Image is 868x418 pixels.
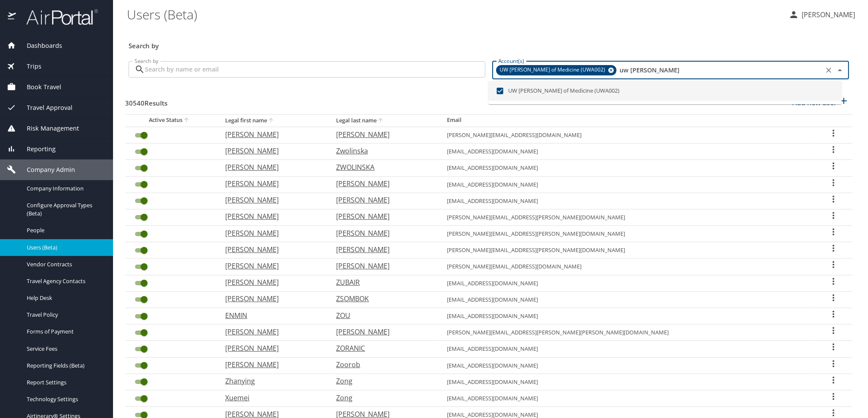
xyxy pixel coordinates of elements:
[440,193,815,209] td: [EMAIL_ADDRESS][DOMAIN_NAME]
[27,226,103,234] span: People
[225,327,319,337] p: [PERSON_NAME]
[125,93,167,108] h3: 30540 Results
[17,9,98,25] img: airportal-logo.png
[225,129,319,140] p: [PERSON_NAME]
[16,41,62,50] span: Dashboards
[225,228,319,238] p: [PERSON_NAME]
[440,176,815,193] td: [EMAIL_ADDRESS][DOMAIN_NAME]
[440,291,815,308] td: [EMAIL_ADDRESS][DOMAIN_NAME]
[440,143,815,160] td: [EMAIL_ADDRESS][DOMAIN_NAME]
[225,162,319,172] p: [PERSON_NAME]
[225,343,319,353] p: [PERSON_NAME]
[145,61,485,78] input: Search by name or email
[336,261,430,271] p: [PERSON_NAME]
[267,117,276,125] button: sort
[225,178,319,189] p: [PERSON_NAME]
[127,1,782,28] h1: Users (Beta)
[225,277,319,287] p: [PERSON_NAME]
[440,160,815,176] td: [EMAIL_ADDRESS][DOMAIN_NAME]
[225,376,319,386] p: Zhanying
[27,345,103,353] span: Service Fees
[16,165,75,175] span: Company Admin
[27,243,103,252] span: Users (Beta)
[336,310,430,321] p: ZOU
[440,259,815,275] td: [PERSON_NAME][EMAIL_ADDRESS][DOMAIN_NAME]
[336,228,430,238] p: [PERSON_NAME]
[488,81,842,101] li: UW [PERSON_NAME] of Medicine (UWA002)
[336,195,430,205] p: [PERSON_NAME]
[799,9,855,20] p: [PERSON_NAME]
[225,310,319,321] p: ENMIN
[336,211,430,221] p: [PERSON_NAME]
[16,103,72,112] span: Travel Approval
[440,374,815,390] td: [EMAIL_ADDRESS][DOMAIN_NAME]
[16,144,56,154] span: Reporting
[440,357,815,374] td: [EMAIL_ADDRESS][DOMAIN_NAME]
[823,64,835,76] button: Clear
[125,114,218,127] th: Active Status
[225,244,319,255] p: [PERSON_NAME]
[182,116,191,125] button: sort
[218,114,329,127] th: Legal first name
[27,395,103,403] span: Technology Settings
[440,209,815,225] td: [PERSON_NAME][EMAIL_ADDRESS][PERSON_NAME][DOMAIN_NAME]
[440,308,815,324] td: [EMAIL_ADDRESS][DOMAIN_NAME]
[27,277,103,285] span: Travel Agency Contacts
[440,114,815,127] th: Email
[377,117,385,125] button: sort
[440,127,815,143] td: [PERSON_NAME][EMAIL_ADDRESS][DOMAIN_NAME]
[27,184,103,193] span: Company Information
[440,242,815,259] td: [PERSON_NAME][EMAIL_ADDRESS][PERSON_NAME][DOMAIN_NAME]
[336,393,430,403] p: Zong
[225,146,319,156] p: [PERSON_NAME]
[27,378,103,387] span: Report Settings
[336,244,430,255] p: [PERSON_NAME]
[336,359,430,370] p: Zoorob
[496,65,616,75] div: UW [PERSON_NAME] of Medicine (UWA002)
[27,294,103,302] span: Help Desk
[16,124,79,133] span: Risk Management
[440,275,815,291] td: [EMAIL_ADDRESS][DOMAIN_NAME]
[440,341,815,357] td: [EMAIL_ADDRESS][DOMAIN_NAME]
[329,114,440,127] th: Legal last name
[27,311,103,319] span: Travel Policy
[225,293,319,304] p: [PERSON_NAME]
[440,390,815,406] td: [EMAIL_ADDRESS][DOMAIN_NAME]
[225,393,319,403] p: Xuemei
[834,64,846,76] button: Close
[496,66,610,75] span: UW [PERSON_NAME] of Medicine (UWA002)
[336,293,430,304] p: ZSOMBOK
[16,62,41,71] span: Trips
[225,195,319,205] p: [PERSON_NAME]
[440,324,815,341] td: [PERSON_NAME][EMAIL_ADDRESS][PERSON_NAME][PERSON_NAME][DOMAIN_NAME]
[336,178,430,189] p: [PERSON_NAME]
[336,327,430,337] p: [PERSON_NAME]
[225,359,319,370] p: [PERSON_NAME]
[785,7,859,22] button: [PERSON_NAME]
[27,362,103,370] span: Reporting Fields (Beta)
[225,211,319,221] p: [PERSON_NAME]
[336,129,430,140] p: [PERSON_NAME]
[336,376,430,386] p: Zong
[336,343,430,353] p: ZORANIC
[336,277,430,287] p: ZUBAIR
[8,9,17,25] img: icon-airportal.png
[16,82,61,92] span: Book Travel
[27,201,103,218] span: Configure Approval Types (Beta)
[336,162,430,172] p: ZWOLINSKA
[336,146,430,156] p: Zwolinska
[129,36,849,51] h3: Search by
[225,261,319,271] p: [PERSON_NAME]
[440,226,815,242] td: [PERSON_NAME][EMAIL_ADDRESS][PERSON_NAME][DOMAIN_NAME]
[27,260,103,268] span: Vendor Contracts
[27,328,103,336] span: Forms of Payment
